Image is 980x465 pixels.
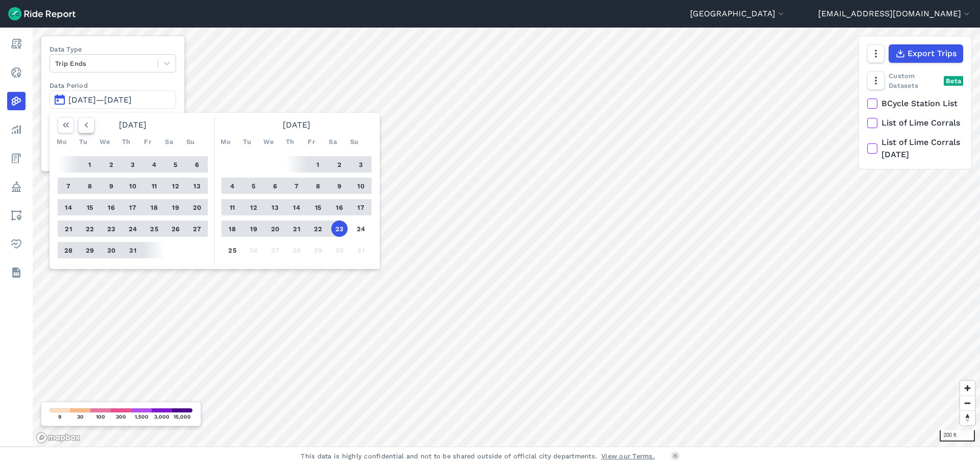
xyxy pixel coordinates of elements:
[288,199,305,215] button: 14
[8,7,76,20] img: Ride Report
[867,97,963,110] label: BCycle Station List
[246,221,262,237] button: 19
[75,133,91,150] div: Tu
[182,133,199,150] div: Su
[167,199,184,215] button: 19
[60,221,77,237] button: 21
[96,133,113,150] div: We
[189,221,205,237] button: 27
[867,117,963,129] label: List of Lime Corrals
[353,178,369,194] button: 10
[310,156,326,173] button: 1
[601,451,655,461] a: View our Terms.
[353,199,369,215] button: 17
[889,44,963,63] button: Export Trips
[282,133,298,150] div: Th
[60,178,77,194] button: 7
[267,178,283,194] button: 6
[331,178,348,194] button: 9
[125,242,141,258] button: 31
[125,221,141,237] button: 24
[310,199,326,215] button: 15
[7,35,26,53] a: Report
[189,156,205,173] button: 6
[7,206,26,225] a: Areas
[331,156,348,173] button: 2
[103,199,119,215] button: 16
[303,133,320,150] div: Fr
[103,156,119,173] button: 2
[167,221,184,237] button: 26
[246,178,262,194] button: 5
[146,199,162,215] button: 18
[260,133,277,150] div: We
[944,76,963,86] div: Beta
[54,133,70,150] div: Mo
[7,120,26,139] a: Analyze
[867,71,963,90] div: Custom Datasets
[7,263,26,282] a: Datasets
[82,178,98,194] button: 8
[331,242,348,258] button: 30
[246,199,262,215] button: 12
[346,133,362,150] div: Su
[60,199,77,215] button: 14
[353,242,369,258] button: 31
[60,242,77,258] button: 28
[239,133,255,150] div: Tu
[224,221,240,237] button: 18
[139,133,156,150] div: Fr
[103,221,119,237] button: 23
[288,242,305,258] button: 28
[36,432,81,444] a: Mapbox logo
[161,133,177,150] div: Sa
[103,242,119,258] button: 30
[224,199,240,215] button: 11
[125,199,141,215] button: 17
[818,8,972,20] button: [EMAIL_ADDRESS][DOMAIN_NAME]
[353,221,369,237] button: 24
[68,95,132,105] span: [DATE]—[DATE]
[217,133,234,150] div: Mo
[960,410,975,425] button: Reset bearing to north
[7,235,26,253] a: Health
[50,44,176,54] label: Data Type
[82,156,98,173] button: 1
[310,178,326,194] button: 8
[246,242,262,258] button: 26
[310,221,326,237] button: 22
[146,221,162,237] button: 25
[960,396,975,410] button: Zoom out
[288,178,305,194] button: 7
[331,199,348,215] button: 16
[267,199,283,215] button: 13
[167,178,184,194] button: 12
[82,221,98,237] button: 22
[267,242,283,258] button: 27
[867,136,963,161] label: List of Lime Corrals [DATE]
[960,381,975,396] button: Zoom in
[224,178,240,194] button: 4
[908,47,957,60] span: Export Trips
[33,28,980,447] canvas: Map
[7,149,26,167] a: Fees
[189,178,205,194] button: 13
[7,178,26,196] a: Policy
[325,133,341,150] div: Sa
[146,178,162,194] button: 11
[125,178,141,194] button: 10
[310,242,326,258] button: 29
[267,221,283,237] button: 20
[331,221,348,237] button: 23
[353,156,369,173] button: 3
[118,133,134,150] div: Th
[217,117,376,133] div: [DATE]
[167,156,184,173] button: 5
[54,117,212,133] div: [DATE]
[82,199,98,215] button: 15
[690,8,786,20] button: [GEOGRAPHIC_DATA]
[103,178,119,194] button: 9
[125,156,141,173] button: 3
[7,63,26,82] a: Realtime
[940,430,975,442] div: 200 ft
